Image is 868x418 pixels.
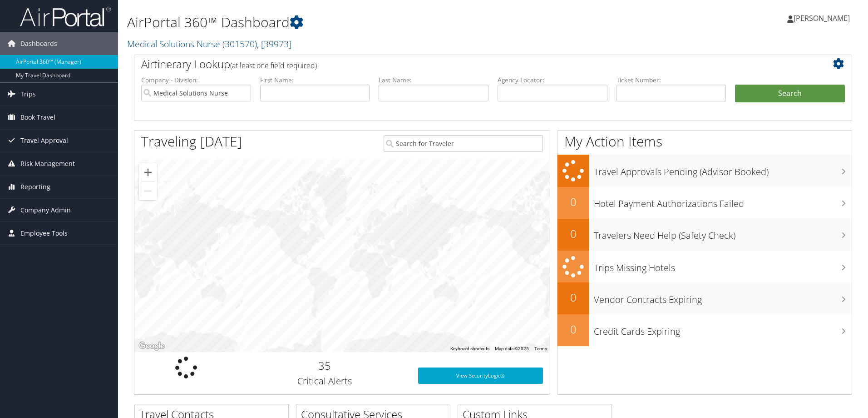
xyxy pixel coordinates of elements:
[257,38,291,50] span: , [ 39973 ]
[557,290,589,305] h2: 0
[498,76,607,85] label: Agency Locator:
[20,129,68,152] span: Travel Approval
[418,368,543,384] a: View SecurityLogic®
[127,38,291,50] a: Medical Solutions Nurse
[594,257,852,274] h3: Trips Missing Hotels
[557,132,852,151] h1: My Action Items
[245,375,404,388] h3: Critical Alerts
[20,106,55,129] span: Book Travel
[20,152,75,175] span: Risk Management
[127,13,615,32] h1: AirPortal 360™ Dashboard
[20,6,111,27] img: airportal-logo.png
[20,222,68,245] span: Employee Tools
[794,13,850,23] span: [PERSON_NAME]
[557,194,589,210] h2: 0
[557,251,852,283] a: Trips Missing Hotels
[450,346,489,352] button: Keyboard shortcuts
[230,60,317,71] span: (at least one field required)
[20,199,71,222] span: Company Admin
[735,85,845,103] button: Search
[20,32,57,55] span: Dashboards
[260,76,370,85] label: First Name:
[594,193,852,210] h3: Hotel Payment Authorizations Failed
[245,358,404,373] h2: 35
[137,340,167,352] img: Google
[222,38,257,50] span: ( 301570 )
[139,163,157,181] button: Zoom in
[557,219,852,251] a: 0Travelers Need Help (Safety Check)
[557,322,589,337] h2: 0
[594,225,852,242] h3: Travelers Need Help (Safety Check)
[787,5,859,32] a: [PERSON_NAME]
[616,76,726,85] label: Ticket Number:
[594,161,852,178] h3: Travel Approvals Pending (Advisor Booked)
[141,76,251,85] label: Company - Division:
[141,56,785,72] h2: Airtinerary Lookup
[594,289,852,306] h3: Vendor Contracts Expiring
[557,282,852,314] a: 0Vendor Contracts Expiring
[594,321,852,338] h3: Credit Cards Expiring
[141,132,242,151] h1: Traveling [DATE]
[379,76,488,85] label: Last Name:
[534,346,547,351] a: Terms (opens in new tab)
[20,176,50,198] span: Reporting
[557,314,852,346] a: 0Credit Cards Expiring
[557,155,852,187] a: Travel Approvals Pending (Advisor Booked)
[137,340,167,352] a: Open this area in Google Maps (opens a new window)
[384,135,543,152] input: Search for Traveler
[20,83,36,106] span: Trips
[557,226,589,242] h2: 0
[139,182,157,200] button: Zoom out
[495,346,529,351] span: Map data ©2025
[557,187,852,219] a: 0Hotel Payment Authorizations Failed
